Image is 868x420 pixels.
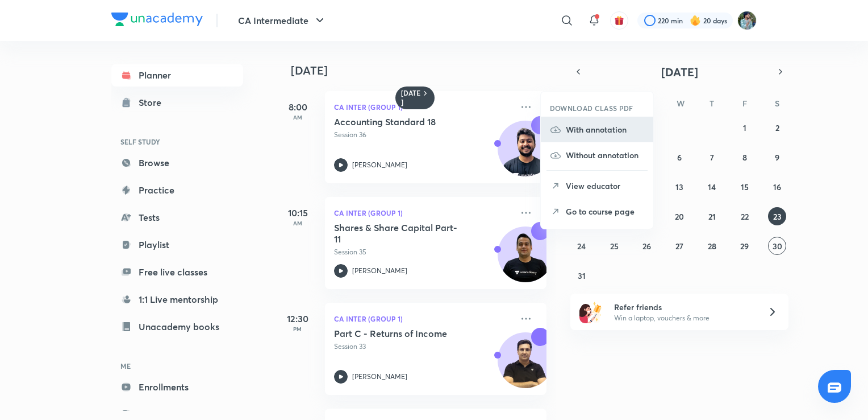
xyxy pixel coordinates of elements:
[743,122,746,133] abbr: August 1, 2025
[703,207,721,225] button: August 21, 2025
[334,328,475,339] h5: Part C - Returns of Income
[275,114,320,121] p: AM
[275,100,320,114] h5: 8:00
[675,182,683,192] abbr: August 13, 2025
[275,326,320,332] p: PM
[614,301,754,313] h6: Refer friends
[111,233,243,256] a: Playlist
[742,152,747,163] abbr: August 8, 2025
[740,241,749,252] abbr: August 29, 2025
[231,9,333,32] button: CA Intermediate
[334,247,512,257] p: Session 35
[352,372,407,382] p: [PERSON_NAME]
[690,15,701,26] img: streak
[710,98,714,109] abbr: Thursday
[638,237,656,255] button: August 26, 2025
[573,237,591,255] button: August 24, 2025
[768,148,786,166] button: August 9, 2025
[614,15,624,26] img: avatar
[710,152,714,163] abbr: August 7, 2025
[773,211,782,222] abbr: August 23, 2025
[498,127,553,182] img: Avatar
[111,261,243,283] a: Free live classes
[566,149,644,161] p: Without annotation
[550,103,633,113] h6: DOWNLOAD CLASS PDF
[610,241,619,252] abbr: August 25, 2025
[334,341,512,352] p: Session 33
[579,300,602,323] img: referral
[775,122,779,133] abbr: August 2, 2025
[703,237,721,255] button: August 28, 2025
[677,98,685,109] abbr: Wednesday
[291,64,558,77] h4: [DATE]
[586,64,773,80] button: [DATE]
[736,178,754,196] button: August 15, 2025
[334,116,475,127] h5: Accounting Standard 18
[670,237,688,255] button: August 27, 2025
[578,270,586,281] abbr: August 31, 2025
[401,89,421,107] h6: [DATE]
[111,64,243,87] a: Planner
[768,237,786,255] button: August 30, 2025
[768,118,786,137] button: August 2, 2025
[111,13,203,29] a: Company Logo
[111,315,243,338] a: Unacademy books
[111,376,243,398] a: Enrollments
[610,11,628,30] button: avatar
[773,241,782,252] abbr: August 30, 2025
[736,148,754,166] button: August 8, 2025
[111,179,243,201] a: Practice
[742,98,747,109] abbr: Friday
[275,220,320,227] p: AM
[677,152,682,163] abbr: August 6, 2025
[111,151,243,174] a: Browse
[614,313,754,323] p: Win a laptop, vouchers & more
[768,178,786,196] button: August 16, 2025
[352,266,407,276] p: [PERSON_NAME]
[498,339,553,393] img: Avatar
[577,241,586,252] abbr: August 24, 2025
[111,91,243,114] a: Store
[736,118,754,137] button: August 1, 2025
[703,148,721,166] button: August 7, 2025
[275,206,320,220] h5: 10:15
[708,211,716,222] abbr: August 21, 2025
[642,241,651,252] abbr: August 26, 2025
[566,180,644,192] p: View educator
[334,206,512,220] p: CA Inter (Group 1)
[670,178,688,196] button: August 13, 2025
[773,182,781,192] abbr: August 16, 2025
[111,288,243,311] a: 1:1 Live mentorship
[566,205,644,217] p: Go to course page
[111,13,203,26] img: Company Logo
[675,241,683,252] abbr: August 27, 2025
[741,182,749,192] abbr: August 15, 2025
[661,64,698,80] span: [DATE]
[111,356,243,376] h6: ME
[111,132,243,151] h6: SELF STUDY
[775,98,779,109] abbr: Saturday
[275,312,320,326] h5: 12:30
[334,130,512,140] p: Session 36
[708,241,716,252] abbr: August 28, 2025
[741,211,749,222] abbr: August 22, 2025
[736,237,754,255] button: August 29, 2025
[605,237,623,255] button: August 25, 2025
[670,207,688,225] button: August 20, 2025
[736,207,754,225] button: August 22, 2025
[703,178,721,196] button: August 14, 2025
[775,152,779,163] abbr: August 9, 2025
[352,160,407,170] p: [PERSON_NAME]
[573,266,591,285] button: August 31, 2025
[670,148,688,166] button: August 6, 2025
[768,207,786,225] button: August 23, 2025
[111,206,243,229] a: Tests
[139,96,168,109] div: Store
[498,233,553,287] img: Avatar
[708,182,716,192] abbr: August 14, 2025
[334,100,512,114] p: CA Inter (Group 1)
[334,222,475,245] h5: Shares & Share Capital Part-11
[675,211,684,222] abbr: August 20, 2025
[737,11,757,30] img: Santosh Kumar Thakur
[566,123,644,135] p: With annotation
